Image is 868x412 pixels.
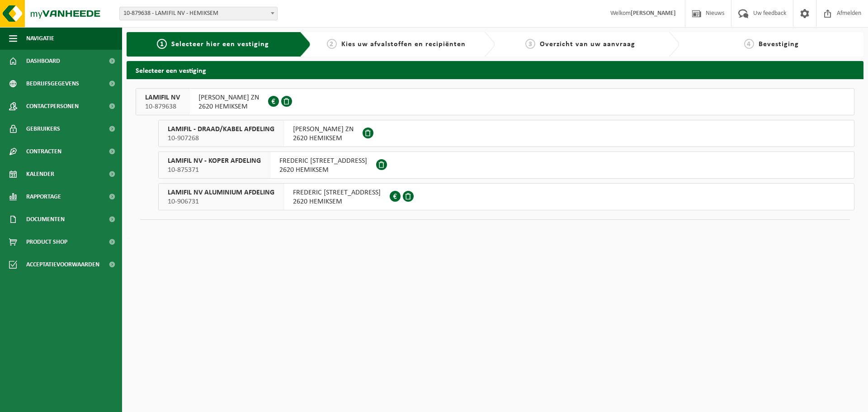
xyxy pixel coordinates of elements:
span: Dashboard [26,50,60,72]
span: LAMIFIL - DRAAD/KABEL AFDELING [168,125,274,134]
span: Contracten [26,140,61,163]
span: 10-879638 - LAMIFIL NV - HEMIKSEM [119,7,278,20]
strong: [PERSON_NAME] [631,10,676,17]
span: Documenten [26,208,65,231]
button: LAMIFIL NV - KOPER AFDELING 10-875371 FREDERIC [STREET_ADDRESS]2620 HEMIKSEM [158,152,854,179]
span: Gebruikers [26,118,60,140]
span: Navigatie [26,27,54,50]
span: 1 [157,39,167,49]
span: FREDERIC [STREET_ADDRESS] [293,188,381,197]
button: LAMIFIL - DRAAD/KABEL AFDELING 10-907268 [PERSON_NAME] ZN2620 HEMIKSEM [158,120,854,147]
span: 10-879638 [145,102,180,111]
span: [PERSON_NAME] ZN [198,93,259,102]
button: LAMIFIL NV 10-879638 [PERSON_NAME] ZN2620 HEMIKSEM [136,88,854,115]
span: 4 [744,39,754,49]
span: 2620 HEMIKSEM [198,102,259,111]
span: Rapportage [26,185,61,208]
span: Contactpersonen [26,95,79,118]
span: Selecteer hier een vestiging [171,41,269,48]
span: LAMIFIL NV ALUMINIUM AFDELING [168,188,274,197]
span: 10-879638 - LAMIFIL NV - HEMIKSEM [120,7,277,20]
span: 2620 HEMIKSEM [293,197,381,206]
span: [PERSON_NAME] ZN [293,125,354,134]
span: 10-906731 [168,197,274,206]
span: 10-875371 [168,166,261,175]
span: Acceptatievoorwaarden [26,253,99,276]
span: 2 [327,39,337,49]
span: Bevestiging [759,41,799,48]
button: LAMIFIL NV ALUMINIUM AFDELING 10-906731 FREDERIC [STREET_ADDRESS]2620 HEMIKSEM [158,183,854,210]
span: Bedrijfsgegevens [26,72,79,95]
span: FREDERIC [STREET_ADDRESS] [279,156,367,166]
span: Kalender [26,163,54,185]
span: Product Shop [26,231,67,253]
span: 2620 HEMIKSEM [293,134,354,143]
span: 3 [525,39,535,49]
h2: Selecteer een vestiging [127,61,863,79]
span: LAMIFIL NV [145,93,180,102]
span: 10-907268 [168,134,274,143]
span: Overzicht van uw aanvraag [540,41,635,48]
span: LAMIFIL NV - KOPER AFDELING [168,156,261,166]
span: 2620 HEMIKSEM [279,166,367,175]
span: Kies uw afvalstoffen en recipiënten [341,41,466,48]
